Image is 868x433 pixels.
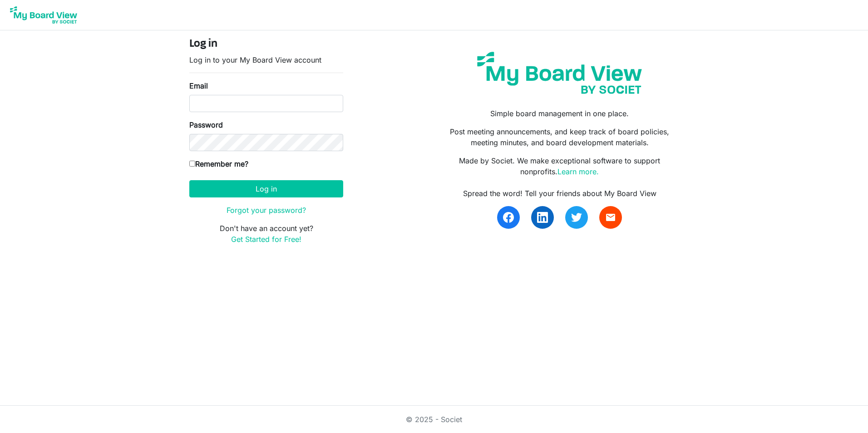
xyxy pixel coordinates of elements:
img: facebook.svg [503,212,514,223]
p: Log in to your My Board View account [189,54,343,65]
label: Password [189,119,223,130]
div: Spread the word! Tell your friends about My Board View [441,188,679,199]
p: Post meeting announcements, and keep track of board policies, meeting minutes, and board developm... [441,126,679,148]
span: email [605,212,616,223]
a: email [599,206,622,229]
button: Log in [189,180,343,197]
a: Learn more. [557,167,599,176]
p: Don't have an account yet? [189,223,343,245]
p: Made by Societ. We make exceptional software to support nonprofits. [441,155,679,177]
a: Get Started for Free! [231,235,301,244]
label: Email [189,80,208,91]
a: Forgot your password? [227,206,306,215]
a: © 2025 - Societ [406,415,462,424]
label: Remember me? [189,158,248,169]
input: Remember me? [189,161,195,167]
h4: Log in [189,38,343,51]
p: Simple board management in one place. [441,108,679,119]
img: My Board View Logo [7,4,80,26]
img: my-board-view-societ.svg [470,45,649,101]
img: linkedin.svg [537,212,548,223]
img: twitter.svg [571,212,582,223]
